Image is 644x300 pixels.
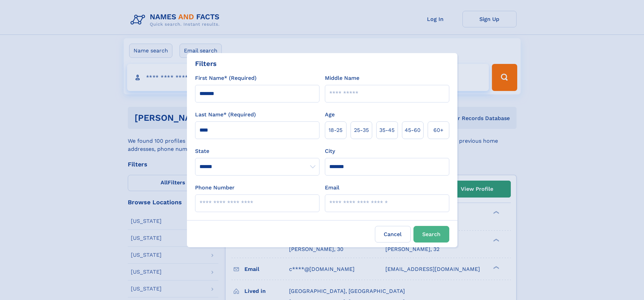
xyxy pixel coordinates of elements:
[329,126,342,134] span: 18‑25
[195,74,257,82] label: First Name* (Required)
[375,226,411,243] label: Cancel
[325,74,359,82] label: Middle Name
[379,126,395,134] span: 35‑45
[195,59,217,69] div: Filters
[195,147,319,155] label: State
[195,111,256,119] label: Last Name* (Required)
[405,126,421,134] span: 45‑60
[195,184,235,192] label: Phone Number
[325,147,335,155] label: City
[354,126,369,134] span: 25‑35
[325,111,335,119] label: Age
[413,226,449,243] button: Search
[325,184,339,192] label: Email
[433,126,444,134] span: 60+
